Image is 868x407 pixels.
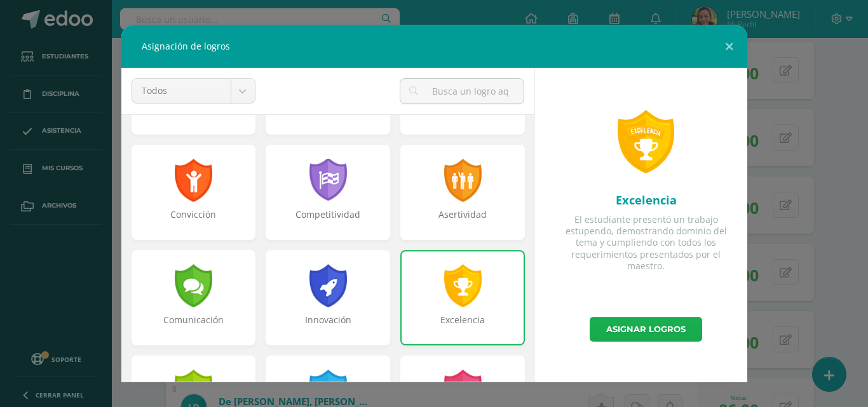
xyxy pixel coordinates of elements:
div: Excelencia [555,192,737,208]
div: El estudiante presentó un trabajo estupendo, demostrando dominio del tema y cumpliendo con todos ... [555,214,737,272]
div: Excelencia [402,314,524,339]
input: Busca un logro aquí... [400,79,523,103]
div: Competitividad [267,208,389,234]
div: Comunicación [133,314,255,339]
span: Todos [142,79,221,103]
div: Convicción [133,208,255,234]
a: Asignar logros [590,317,702,342]
div: Asignación de logros [121,25,747,68]
a: Todos [132,79,255,103]
button: Close (Esc) [711,25,747,68]
div: Curiosidad [402,103,524,128]
div: Asertividad [402,208,524,234]
div: Innovación [267,314,389,339]
div: Autosuficiencia [133,103,255,128]
div: Determinación [267,103,389,128]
